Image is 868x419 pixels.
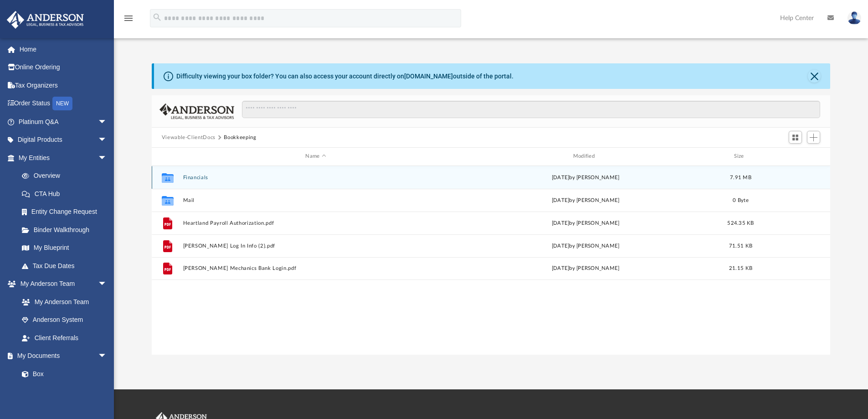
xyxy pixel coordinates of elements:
button: Add [807,131,821,144]
a: My Anderson Team [13,293,112,311]
div: id [156,152,179,160]
span: arrow_drop_down [98,275,116,294]
a: Anderson System [13,311,116,329]
span: 71.51 KB [729,243,752,248]
div: [DATE] by [PERSON_NAME] [452,264,718,273]
div: [DATE] by [PERSON_NAME] [452,219,718,227]
div: [DATE] by [PERSON_NAME] [452,242,718,250]
a: My Blueprint [13,239,116,257]
i: menu [123,13,134,24]
a: Online Ordering [6,58,121,77]
div: Size [722,152,759,160]
a: My Anderson Teamarrow_drop_down [6,275,116,293]
button: Financials [183,175,448,181]
a: Home [6,40,121,58]
button: [PERSON_NAME] Log In Info (2).pdf [183,243,448,249]
a: CTA Hub [13,185,121,203]
a: Binder Walkthrough [13,221,121,239]
div: id [763,152,827,160]
a: Order StatusNEW [6,94,121,113]
span: 21.15 KB [729,266,752,271]
a: Tax Organizers [6,76,121,94]
a: Tax Due Dates [13,257,121,275]
span: 0 Byte [733,197,749,202]
span: 7.91 MB [730,175,751,180]
span: arrow_drop_down [98,113,116,131]
button: Switch to Grid View [789,131,802,144]
span: arrow_drop_down [98,131,116,150]
a: Meeting Minutes [13,383,116,401]
div: Name [182,152,448,160]
div: [DATE] by [PERSON_NAME] [452,173,718,181]
a: Box [13,365,112,383]
div: [DATE] by [PERSON_NAME] [452,196,718,204]
i: search [152,12,162,22]
button: [PERSON_NAME] Mechanics Bank Login.pdf [183,265,448,271]
div: Difficulty viewing your box folder? You can also access your account directly on outside of the p... [176,72,514,81]
a: Digital Productsarrow_drop_down [6,131,121,149]
div: grid [152,166,831,355]
span: 524.35 KB [727,220,754,225]
input: Search files and folders [242,101,820,118]
a: My Entitiesarrow_drop_down [6,149,121,167]
button: Heartland Payroll Authorization.pdf [183,220,448,226]
a: Entity Change Request [13,203,121,221]
a: My Documentsarrow_drop_down [6,347,116,365]
span: arrow_drop_down [98,149,116,167]
button: Close [808,70,821,83]
div: Modified [452,152,719,160]
a: [DOMAIN_NAME] [404,72,453,80]
a: menu [123,17,134,24]
img: Anderson Advisors Platinum Portal [4,11,87,29]
a: Platinum Q&Aarrow_drop_down [6,113,121,131]
div: NEW [52,97,72,110]
span: arrow_drop_down [98,347,116,366]
a: Overview [13,167,121,185]
button: Bookkeeping [224,134,256,142]
button: Viewable-ClientDocs [162,134,216,142]
img: User Pic [847,11,861,25]
button: Mail [183,197,448,203]
a: Client Referrals [13,329,116,347]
